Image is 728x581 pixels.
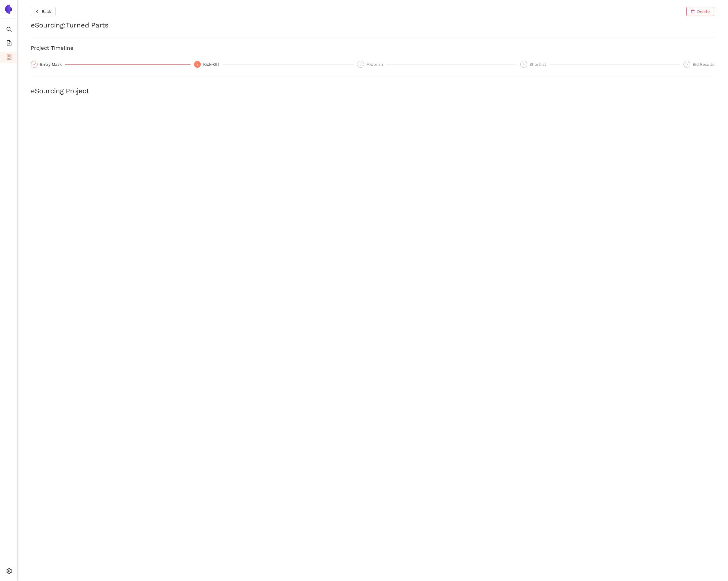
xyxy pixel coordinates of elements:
[31,7,56,16] button: leftBack
[6,566,12,578] span: setting
[529,61,550,68] div: Shortlist
[31,21,714,30] h2: eSourcing : Turned Parts
[194,61,354,68] div: 2Kick-Off
[42,8,51,15] span: Back
[6,38,12,50] span: file-add
[31,61,191,68] div: Entry Mask
[197,62,199,66] span: 2
[203,61,223,68] div: Kick-Off
[31,86,714,96] h2: eSourcing Project
[693,62,714,67] span: Bid Results
[35,9,39,14] span: left
[6,52,12,63] span: container
[697,8,710,15] span: Delete
[686,62,688,66] span: 5
[686,7,714,16] button: deleteDelete
[523,62,525,66] span: 4
[4,5,13,14] img: Logo
[6,25,12,36] span: search
[360,62,362,66] span: 3
[40,61,65,68] div: Entry Mask
[33,63,36,66] span: check
[691,9,695,14] span: delete
[366,61,386,68] div: Midterm
[31,44,714,52] h3: Project Timeline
